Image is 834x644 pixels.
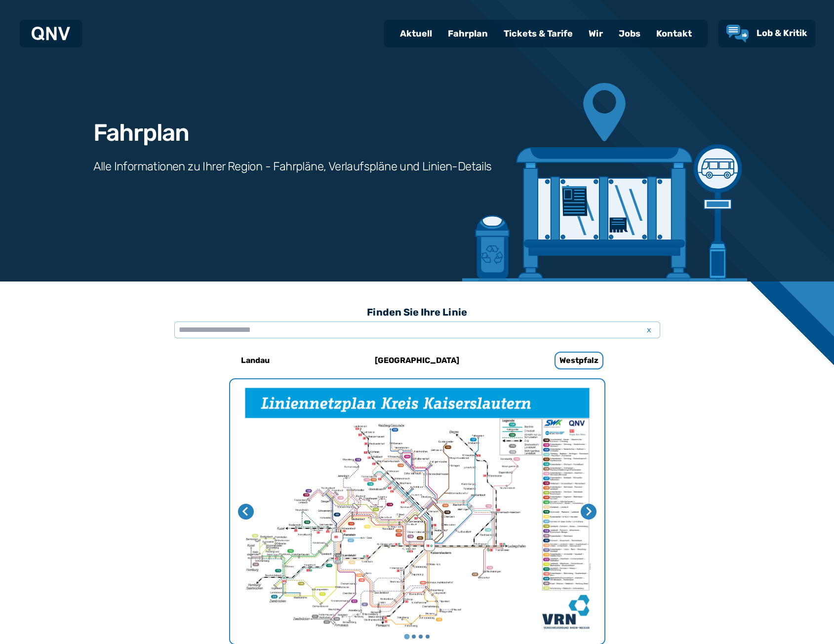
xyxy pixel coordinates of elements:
button: Gehe zu Seite 1 [404,634,409,640]
a: [GEOGRAPHIC_DATA] [352,349,483,372]
h1: Fahrplan [93,121,189,145]
button: Gehe zu Seite 3 [419,635,423,639]
h6: [GEOGRAPHIC_DATA] [371,353,463,368]
h3: Finden Sie Ihre Linie [174,301,660,323]
button: Letzte Seite [238,504,254,520]
button: Nächste Seite [581,504,596,520]
img: Netzpläne Westpfalz Seite 1 von 4 [230,379,604,644]
h6: Landau [237,353,274,368]
span: x [642,324,656,336]
a: Jobs [611,21,648,46]
a: QNV Logo [32,24,70,43]
span: Lob & Kritik [756,28,807,39]
a: Aktuell [392,21,440,46]
h6: Westpfalz [555,352,603,369]
h3: Alle Informationen zu Ihrer Region - Fahrpläne, Verlaufspläne und Linien-Details [93,159,492,174]
a: Kontakt [648,21,700,46]
a: Wir [581,21,611,46]
div: My Favorite Images [230,379,604,644]
a: Lob & Kritik [726,25,807,42]
a: Landau [190,349,321,372]
a: Tickets & Tarife [496,21,581,46]
ul: Wählen Sie eine Seite zum Anzeigen [230,633,604,640]
a: Fahrplan [440,21,496,46]
li: 1 von 4 [230,379,604,644]
button: Gehe zu Seite 2 [412,635,416,639]
img: QNV Logo [32,27,70,40]
a: Westpfalz [514,349,645,372]
button: Gehe zu Seite 4 [426,635,430,639]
